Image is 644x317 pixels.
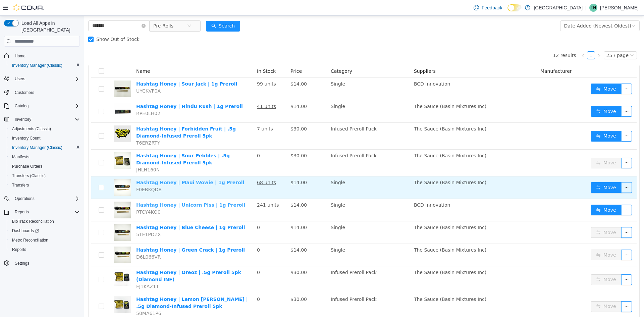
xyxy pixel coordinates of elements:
[537,259,548,269] button: icon: ellipsis
[15,209,29,215] span: Reports
[12,75,80,83] span: Users
[9,236,51,244] a: Metrc Reconciliation
[9,227,42,235] a: Dashboards
[207,65,223,71] span: $14.00
[1,101,83,111] button: Catalog
[207,164,223,169] span: $14.00
[503,36,511,43] a: 1
[9,162,45,170] a: Purchase Orders
[173,65,192,71] u: 99 units
[471,1,505,14] a: Feedback
[244,251,327,277] td: Infused Preroll Pack
[52,254,157,266] a: Hashtag Honey | Oreoz | .5g Preroll 5pk (Diamond INF)
[122,5,156,16] button: icon: searchSearch
[9,162,80,170] span: Purchase Orders
[30,208,47,225] img: Hashtag Honey | Blue Cheese | 1g Preroll hero shot
[244,161,327,183] td: Single
[207,254,223,259] span: $30.00
[9,61,80,69] span: Inventory Manager (Classic)
[537,234,548,245] button: icon: ellipsis
[507,90,538,101] button: icon: swapMove
[244,85,327,107] td: Single
[7,235,83,245] button: Metrc Reconciliation
[9,144,65,152] a: Inventory Manager (Classic)
[330,187,367,192] span: BCD Innovation
[12,115,34,123] button: Inventory
[537,68,548,78] button: icon: ellipsis
[7,134,83,143] button: Inventory Count
[1,88,83,97] button: Customers
[7,245,83,254] button: Reports
[7,226,83,235] a: Dashboards
[173,110,189,116] u: 7 units
[207,281,223,286] span: $30.00
[330,164,402,169] span: The Sauce (Basin Mixtures Inc)
[52,295,77,300] span: 50MA61P6
[12,52,28,60] a: Home
[15,117,31,122] span: Inventory
[330,231,402,237] span: The Sauce (Basin Mixtures Inc)
[507,211,538,222] button: icon: swapMove
[207,231,223,237] span: $14.00
[7,143,83,152] button: Inventory Manager (Classic)
[7,217,83,226] button: BioTrack Reconciliation
[537,189,548,200] button: icon: ellipsis
[9,172,80,180] span: Transfers (Classic)
[173,137,176,143] span: 0
[244,277,327,304] td: Infused Preroll Pack
[507,189,538,200] button: icon: swapMove
[1,74,83,84] button: Users
[173,164,192,169] u: 68 units
[207,209,223,214] span: $14.00
[15,261,29,266] span: Settings
[537,90,548,101] button: icon: ellipsis
[457,53,488,58] span: Manufacturer
[507,68,538,78] button: icon: swapMove
[12,164,43,169] span: Purchase Orders
[12,182,29,188] span: Transfers
[244,62,327,85] td: Single
[330,137,402,143] span: The Sauce (Basin Mixtures Inc)
[30,87,47,104] img: Hashtag Honey | Hindu Kush | 1g Preroll hero shot
[9,61,65,69] a: Inventory Manager (Classic)
[13,4,44,11] img: Cova
[15,90,34,95] span: Customers
[52,268,75,273] span: EJ1KAZ1T
[546,38,550,42] i: icon: down
[173,187,195,192] u: 241 units
[482,4,502,11] span: Feedback
[330,88,402,93] span: The Sauce (Basin Mixtures Inc)
[513,38,517,42] i: icon: right
[507,234,538,245] button: icon: swapMove
[247,53,268,58] span: Category
[52,88,159,93] a: Hashtag Honey | Hindu Kush | 1g Preroll
[12,173,46,178] span: Transfers (Classic)
[1,51,83,60] button: Home
[537,166,548,177] button: icon: ellipsis
[9,236,80,244] span: Metrc Reconciliation
[52,239,77,244] span: D6L066VR
[12,126,51,131] span: Adjustments (Classic)
[52,187,161,192] a: Hashtag Honey | Unicorn Piss | 1g Preroll
[52,124,76,130] span: T6ERZRTY
[30,231,47,248] img: Hashtag Honey | Green Crack | 1g Preroll hero shot
[9,125,80,133] span: Adjustments (Classic)
[12,88,80,97] span: Customers
[52,164,160,169] a: Hashtag Honey | Maui Wowie | 1g Preroll
[173,209,176,214] span: 0
[9,153,80,161] span: Manifests
[69,5,90,15] span: Pre-Rolls
[7,171,83,180] button: Transfers (Classic)
[4,48,80,285] nav: Complex example
[469,36,492,44] li: 12 results
[503,36,511,44] li: 1
[52,216,77,221] span: 5TE1PDZX
[12,195,37,203] button: Operations
[12,75,28,83] button: Users
[52,281,164,293] a: Hashtag Honey | Lemon [PERSON_NAME] | .5g Diamond-Infused Preroll 5pk
[12,63,62,68] span: Inventory Manager (Classic)
[511,36,519,44] li: Next Page
[7,61,83,70] button: Inventory Manager (Classic)
[9,181,80,189] span: Transfers
[173,281,176,286] span: 0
